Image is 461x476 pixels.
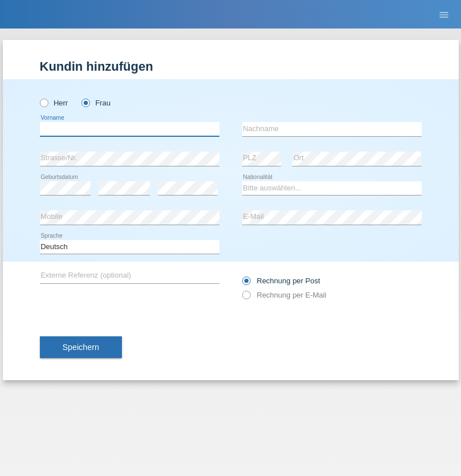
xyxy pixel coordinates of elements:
span: Speichern [63,343,99,352]
label: Rechnung per E-Mail [242,291,327,299]
label: Herr [40,99,68,107]
input: Rechnung per E-Mail [242,291,250,305]
h1: Kundin hinzufügen [40,59,422,74]
i: menu [438,9,450,21]
input: Frau [81,99,89,106]
a: menu [433,11,455,18]
button: Speichern [40,336,122,358]
label: Rechnung per Post [242,276,320,285]
label: Frau [81,99,111,107]
input: Rechnung per Post [242,276,250,291]
input: Herr [40,99,47,106]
